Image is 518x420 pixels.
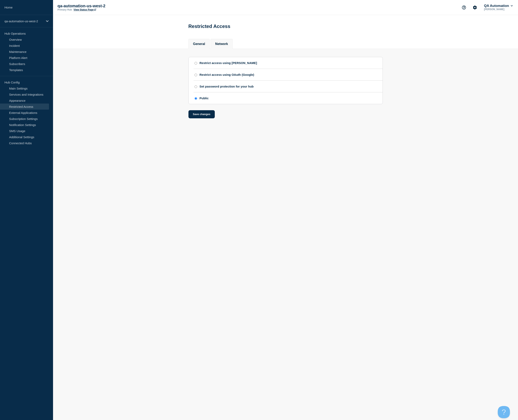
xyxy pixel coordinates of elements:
div: Restrict access using OAuth (Google) [200,73,254,76]
input: Restrict access using OAuth (Google) [195,74,197,76]
button: Save changes [188,110,215,118]
input: Restrict access using SAML [195,62,197,65]
p: [PERSON_NAME] [483,8,514,11]
div: Public [200,96,209,100]
ul: access restriction method [194,57,383,104]
a: View Status Page [73,8,96,11]
p: qa-automation-us-west-2 [4,19,43,23]
button: Network [215,42,228,46]
input: Set password protection for your hub [195,85,197,88]
h1: Restricted Access [188,24,230,29]
div: Restrict access using [PERSON_NAME] [200,61,257,65]
button: Account settings [471,3,479,12]
button: General [193,42,205,46]
div: Set password protection for your hub [200,85,254,88]
p: qa-automation-us-west-2 [57,4,138,8]
input: Public [195,97,197,100]
button: QA Automation [483,4,514,8]
button: Support [460,3,468,12]
p: Primary Hub [57,8,72,11]
iframe: Help Scout Beacon - Open [498,406,510,418]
